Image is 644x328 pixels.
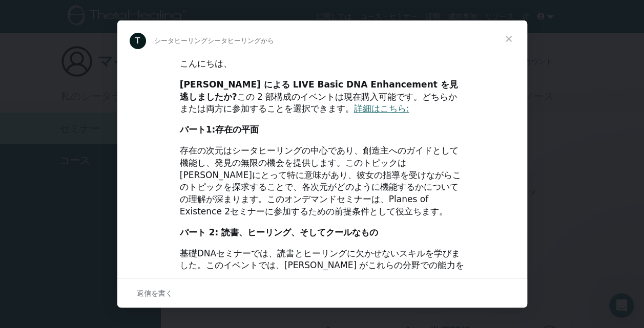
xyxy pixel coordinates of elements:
b: [PERSON_NAME] による LIVE Basic DNA Enhancement を見逃しましたか? [180,79,458,102]
a: 詳細はこちら: [354,103,409,114]
div: こんにちは、 [180,58,465,70]
b: パート1:存在の平面 [180,124,259,135]
div: 基礎DNAセミナーでは、読書とヒーリングに欠かせないスキルを学びました。このイベントでは、[PERSON_NAME] がこれらの分野での能力をさらに高めるための貴重なヒントとコツを共有します。 [180,248,465,284]
span: クローズ [490,20,527,57]
div: シー [154,37,274,45]
span: 返信を書く [137,287,173,300]
div: この 2 部構成のイベントは現在購入可能です。どちらかまたは両方に参加することを選択できます。 [180,79,465,115]
span: タヒーリングから [221,37,274,45]
b: パート 2: 読書、ヒーリング、そしてクールなもの [180,227,378,237]
div: 会話を開いて返信する [117,278,527,308]
span: シータヒーリング [154,37,207,45]
div: ThetaHealingのプロフィール画像 [130,33,146,49]
div: 存在の次元はシータヒーリングの中心であり、創造主へのガイドとして機能し、発見の無限の機会を提供します。このトピックは[PERSON_NAME]にとって特に意味があり、彼女の指導を受けながらこのト... [180,145,465,218]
